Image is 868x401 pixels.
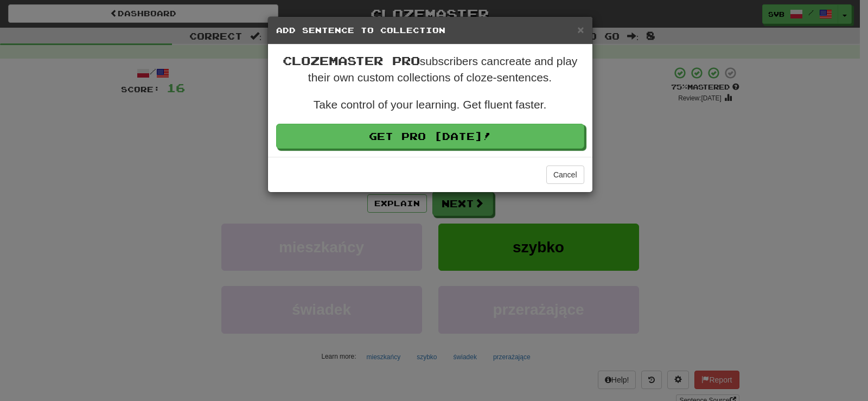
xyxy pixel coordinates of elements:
button: Cancel [546,166,584,184]
span: × [577,23,584,36]
h5: Add Sentence to Collection [276,25,584,36]
p: subscribers can create and play their own custom collections of cloze-sentences. [276,53,584,86]
a: Get Pro [DATE]! [276,124,584,149]
p: Take control of your learning. Get fluent faster. [276,97,584,113]
button: Close [577,24,584,35]
span: Clozemaster Pro [283,54,420,67]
